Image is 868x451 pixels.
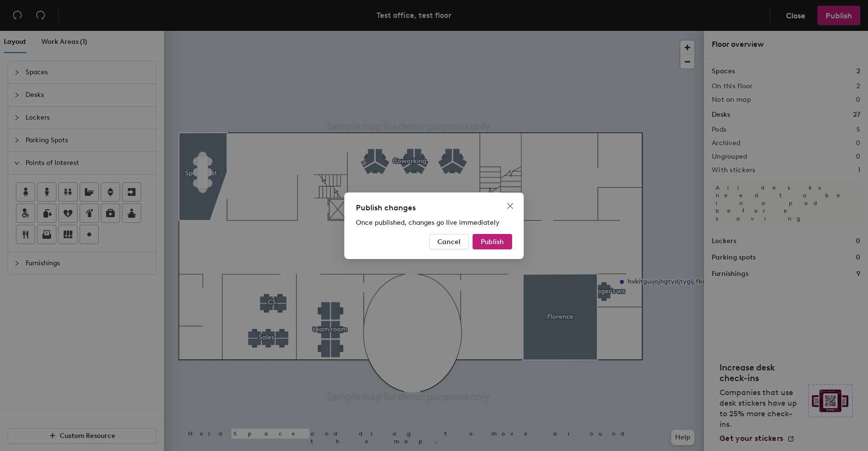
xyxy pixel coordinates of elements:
button: Publish [473,234,512,249]
div: Publish changes [356,202,512,214]
span: Publish [481,237,504,246]
button: Close [502,198,518,214]
button: Cancel [429,234,469,249]
span: Cancel [437,237,461,246]
span: close [506,202,514,210]
span: Once published, changes go live immediately [356,219,500,227]
span: Close [502,202,518,210]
